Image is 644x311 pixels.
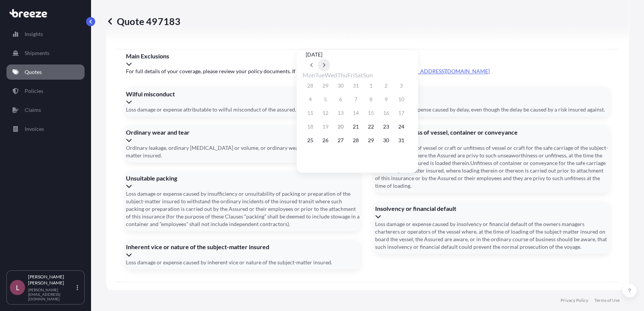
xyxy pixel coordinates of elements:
span: Loss damage or expense caused by insufficiency or unsuitability of packing or preparation of the ... [126,190,360,228]
a: Terms of Use [594,297,620,303]
button: 3 [395,80,407,92]
a: Shipments [6,46,85,61]
button: 27 [335,134,347,146]
button: 23 [380,121,392,133]
span: Main Exclusions [126,52,609,60]
p: Shipments [25,49,49,57]
span: Unsuitable packing [126,174,360,182]
button: 19 [319,121,331,133]
span: Ordinary wear and tear [126,129,360,136]
button: 30 [380,134,392,146]
div: [DATE] [306,50,409,59]
button: 4 [304,93,316,105]
p: Invoices [25,125,44,133]
button: 8 [365,93,377,105]
button: 29 [319,80,331,92]
div: Unseaworthiness of vessel, container or conveyance [375,129,609,144]
button: 2 [380,80,392,92]
p: [PERSON_NAME][EMAIL_ADDRESS][DOMAIN_NAME] [28,287,75,301]
button: 20 [335,121,347,133]
button: 11 [304,107,316,119]
button: 22 [365,121,377,133]
span: L [16,284,19,291]
p: Quote 497183 [106,15,181,27]
span: Friday [347,71,355,79]
span: Wednesday [325,71,337,79]
p: Insights [25,30,43,38]
div: Unsuitable packing [126,174,360,190]
button: 15 [365,107,377,119]
span: Loss damage or expense caused by inherent vice or nature of the subject-matter insured. [126,259,332,266]
div: Ordinary wear and tear [126,129,360,144]
p: Claims [25,106,41,114]
button: 29 [365,134,377,146]
button: 6 [335,93,347,105]
button: 5 [319,93,331,105]
button: 25 [304,134,316,146]
button: 30 [335,80,347,92]
button: 9 [380,93,392,105]
a: [EMAIL_ADDRESS][DOMAIN_NAME] [401,68,490,74]
span: Unseaworthiness of vessel, container or conveyance [375,129,609,136]
div: Wilful misconduct [126,90,360,105]
span: Wilful misconduct [126,90,360,98]
button: 28 [304,80,316,92]
button: 24 [395,121,407,133]
button: 13 [335,107,347,119]
button: 31 [395,134,407,146]
div: Main Exclusions [126,52,609,68]
span: Insolvency or financial default [375,205,609,212]
button: 31 [350,80,362,92]
span: Saturday [355,71,363,79]
div: Insolvency or financial default [375,205,609,220]
button: 18 [304,121,316,133]
p: Quotes [25,68,42,76]
button: 1 [365,80,377,92]
span: Thursday [337,71,347,79]
div: Inherent vice or nature of the subject-matter insured [126,243,360,258]
span: Sunday [363,71,373,79]
a: Claims [6,102,85,118]
button: 26 [319,134,331,146]
button: 17 [395,107,407,119]
span: For full details of your coverage, please review your policy documents. If you still have questio... [126,68,609,75]
button: 14 [350,107,362,119]
span: Tuesday [315,71,325,79]
span: Delay [375,90,609,98]
button: 10 [395,93,407,105]
span: Inherent vice or nature of the subject-matter insured [126,243,360,251]
span: Unseaworthiness of vessel or craft or unfitness of vessel or craft for the safe carriage of the s... [375,144,609,190]
a: Quotes [6,64,85,80]
span: Loss damage or expense caused by insolvency or financial default of the owners managers charterer... [375,220,609,251]
button: 21 [350,121,362,133]
span: Ordinary leakage, ordinary [MEDICAL_DATA] or volume, or ordinary wear and tear of the subject-mat... [126,144,360,159]
span: Loss damage or expense caused by delay, even though the delay be caused by a risk insured against. [375,106,605,113]
a: Policies [6,83,85,99]
a: Insights [6,27,85,42]
div: Delay [375,90,609,105]
button: 12 [319,107,331,119]
p: [PERSON_NAME] [PERSON_NAME] [28,274,75,286]
span: Loss damage or expense attributable to wilful misconduct of the assured. [126,106,296,113]
span: Monday [303,71,315,79]
button: 16 [380,107,392,119]
a: Invoices [6,121,85,137]
button: 28 [350,134,362,146]
p: Policies [25,87,43,95]
button: 7 [350,93,362,105]
a: Privacy Policy [561,297,588,303]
